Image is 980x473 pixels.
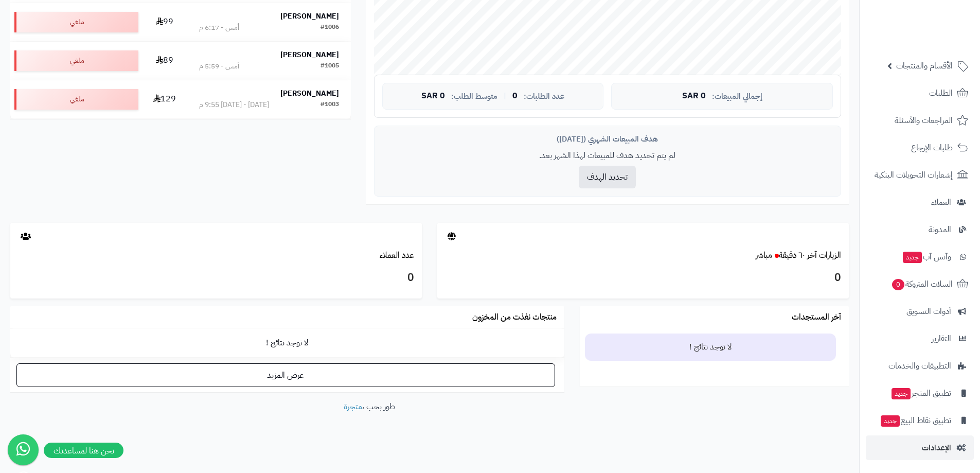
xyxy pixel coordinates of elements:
[14,12,138,32] div: ملغي
[866,190,974,215] a: العملاء
[866,408,974,433] a: تطبيق نقاط البيعجديد
[875,168,953,182] span: إشعارات التحويلات البنكية
[932,331,951,346] span: التقارير
[320,61,339,72] div: #1005
[504,92,506,100] span: |
[199,100,269,110] div: [DATE] - [DATE] 9:55 م
[892,388,911,399] span: جديد
[280,88,339,99] strong: [PERSON_NAME]
[866,244,974,269] a: وآتس آبجديد
[888,359,951,373] span: التطبيقات والخدمات
[320,100,339,110] div: #1003
[472,313,557,322] h3: منتجات نفذت من المخزون
[512,92,518,101] span: 0
[10,329,564,357] td: لا توجد نتائج !
[792,313,841,322] h3: آخر المستجدات
[142,3,187,41] td: 99
[895,113,953,128] span: المراجعات والأسئلة
[382,134,833,145] div: هدف المبيعات الشهري ([DATE])
[16,363,555,387] a: عرض المزيد
[18,269,414,287] h3: 0
[866,326,974,351] a: التقارير
[524,92,564,101] span: عدد الطلبات:
[903,252,922,263] span: جديد
[902,250,951,264] span: وآتس آب
[445,269,841,287] h3: 0
[344,400,362,413] a: متجرة
[906,304,951,319] span: أدوات التسويق
[142,42,187,80] td: 89
[142,80,187,118] td: 129
[922,441,951,455] span: الإعدادات
[880,413,951,428] span: تطبيق نقاط البيع
[682,92,706,101] span: 0 SAR
[866,217,974,242] a: المدونة
[421,92,445,101] span: 0 SAR
[756,249,772,261] small: مباشر
[580,328,849,387] ul: -->
[199,61,239,72] div: أمس - 5:59 م
[891,277,953,291] span: السلات المتروكة
[881,415,900,427] span: جديد
[756,249,841,261] a: الزيارات آخر ٦٠ دقيقةمباشر
[380,249,414,261] a: عدد العملاء
[929,86,953,100] span: الطلبات
[199,23,239,33] div: أمس - 6:17 م
[866,135,974,160] a: طلبات الإرجاع
[911,141,953,155] span: طلبات الإرجاع
[866,381,974,406] a: تطبيق المتجرجديد
[866,299,974,324] a: أدوات التسويق
[585,334,836,361] div: لا توجد نتائج !
[451,92,497,101] span: متوسط الطلب:
[866,435,974,460] a: الإعدادات
[890,386,951,400] span: تطبيق المتجر
[14,89,138,110] div: ملغي
[320,23,339,33] div: #1006
[931,195,951,209] span: العملاء
[866,272,974,296] a: السلات المتروكة0
[929,222,951,237] span: المدونة
[382,150,833,162] p: لم يتم تحديد هدف للمبيعات لهذا الشهر بعد.
[896,59,953,73] span: الأقسام والمنتجات
[280,49,339,60] strong: [PERSON_NAME]
[866,108,974,133] a: المراجعات والأسئلة
[866,81,974,106] a: الطلبات
[866,354,974,378] a: التطبيقات والخدمات
[280,11,339,22] strong: [PERSON_NAME]
[892,279,904,290] span: 0
[579,166,636,188] button: تحديد الهدف
[14,50,138,71] div: ملغي
[910,25,970,47] img: logo-2.png
[866,163,974,187] a: إشعارات التحويلات البنكية
[712,92,762,101] span: إجمالي المبيعات:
